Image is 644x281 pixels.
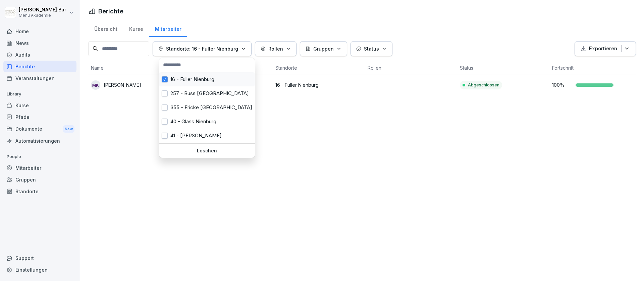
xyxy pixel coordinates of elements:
[166,45,238,52] p: Standorte: 16 - Fuller Nienburg
[313,45,334,52] p: Gruppen
[162,148,252,154] p: Löschen
[589,45,617,53] p: Exportieren
[159,86,255,100] div: 257 - Buss [GEOGRAPHIC_DATA]
[268,45,283,52] p: Rollen
[159,72,255,86] div: 16 - Fuller Nienburg
[364,45,379,52] p: Status
[159,143,255,157] div: 422 - Amazon BRE4 Achim
[159,129,255,143] div: 41 - [PERSON_NAME]
[159,100,255,115] div: 355 - Fricke [GEOGRAPHIC_DATA]
[159,115,255,129] div: 40 - Glass Nienburg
